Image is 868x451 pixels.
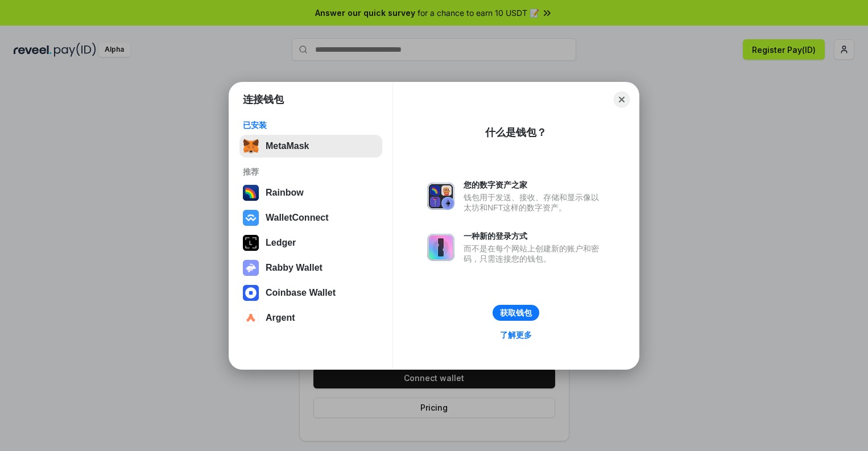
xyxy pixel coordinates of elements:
button: WalletConnect [239,206,382,229]
div: 一种新的登录方式 [464,231,605,241]
div: 什么是钱包？ [485,126,547,139]
button: MetaMask [239,135,382,158]
img: svg+xml,%3Csvg%20width%3D%2228%22%20height%3D%2228%22%20viewBox%3D%220%200%2028%2028%22%20fill%3D... [243,210,259,226]
button: Rabby Wallet [239,256,382,279]
div: MetaMask [266,141,309,151]
button: 获取钱包 [493,305,539,321]
div: WalletConnect [266,213,329,223]
img: svg+xml,%3Csvg%20xmlns%3D%22http%3A%2F%2Fwww.w3.org%2F2000%2Fsvg%22%20fill%3D%22none%22%20viewBox... [427,183,454,210]
button: Rainbow [239,181,382,204]
div: 获取钱包 [500,308,532,318]
div: 已安装 [243,120,379,130]
div: Ledger [266,238,296,248]
div: 推荐 [243,167,379,177]
h1: 连接钱包 [243,93,284,106]
img: svg+xml,%3Csvg%20xmlns%3D%22http%3A%2F%2Fwww.w3.org%2F2000%2Fsvg%22%20fill%3D%22none%22%20viewBox... [427,234,454,261]
button: Argent [239,307,382,329]
img: svg+xml,%3Csvg%20xmlns%3D%22http%3A%2F%2Fwww.w3.org%2F2000%2Fsvg%22%20width%3D%2228%22%20height%3... [243,235,259,251]
div: Coinbase Wallet [266,288,336,298]
div: Rainbow [266,188,304,198]
div: 钱包用于发送、接收、存储和显示像以太坊和NFT这样的数字资产。 [464,192,605,213]
button: Ledger [239,231,382,254]
img: svg+xml,%3Csvg%20width%3D%22120%22%20height%3D%22120%22%20viewBox%3D%220%200%20120%20120%22%20fil... [243,185,259,201]
a: 了解更多 [493,328,539,342]
img: svg+xml,%3Csvg%20width%3D%2228%22%20height%3D%2228%22%20viewBox%3D%220%200%2028%2028%22%20fill%3D... [243,310,259,326]
div: 您的数字资产之家 [464,180,605,190]
div: Argent [266,313,295,323]
button: Coinbase Wallet [239,282,382,304]
img: svg+xml,%3Csvg%20fill%3D%22none%22%20height%3D%2233%22%20viewBox%3D%220%200%2035%2033%22%20width%... [243,138,259,154]
img: svg+xml,%3Csvg%20xmlns%3D%22http%3A%2F%2Fwww.w3.org%2F2000%2Fsvg%22%20fill%3D%22none%22%20viewBox... [243,260,259,276]
div: 了解更多 [500,330,532,340]
img: svg+xml,%3Csvg%20width%3D%2228%22%20height%3D%2228%22%20viewBox%3D%220%200%2028%2028%22%20fill%3D... [243,285,259,301]
button: Close [614,92,630,107]
div: 而不是在每个网站上创建新的账户和密码，只需连接您的钱包。 [464,243,605,264]
div: Rabby Wallet [266,263,323,273]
